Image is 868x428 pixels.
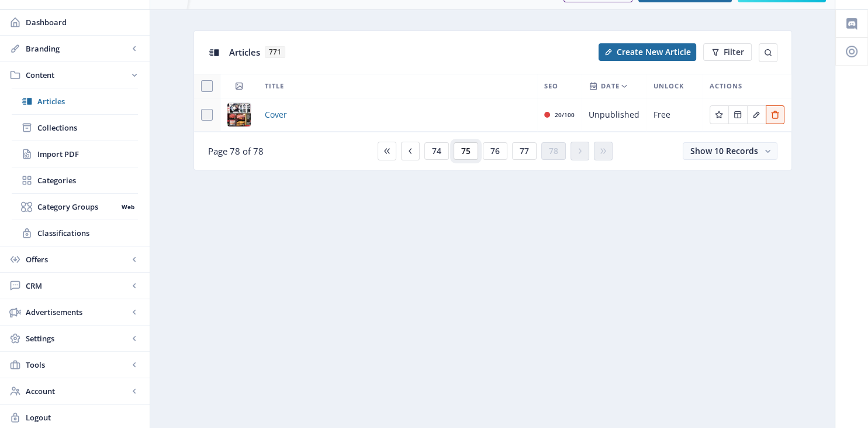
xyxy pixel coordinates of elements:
span: CRM [26,280,129,292]
a: Edit page [710,108,728,119]
span: Actions [710,79,742,93]
span: Show 10 Records [690,145,758,156]
a: Import PDF [12,141,138,167]
button: 75 [454,142,478,160]
button: 74 [424,142,449,160]
a: New page [592,43,696,61]
button: 76 [483,142,507,160]
a: Edit page [766,108,784,119]
a: Classifications [12,220,138,246]
span: Collections [37,122,138,133]
a: Articles [12,88,138,114]
span: Unlock [653,79,684,93]
button: 77 [512,142,537,160]
a: Categories [12,167,138,193]
span: Category Groups [37,201,117,213]
a: Cover [265,108,287,122]
a: Category GroupsWeb [12,194,138,220]
span: Settings [26,333,129,344]
span: Date [601,79,620,93]
button: Filter [703,43,752,61]
span: Account [26,385,129,397]
nb-badge: Web [117,201,138,213]
span: Create New Article [617,47,691,57]
span: Dashboard [26,16,140,28]
a: Collections [12,115,138,141]
span: Articles [229,46,260,58]
td: Free [646,98,703,132]
td: Unpublished [582,98,646,132]
span: Offers [26,254,129,265]
span: 78 [549,146,558,156]
span: 76 [490,146,500,156]
app-collection-view: Articles [193,30,792,170]
span: SEO [544,79,558,93]
div: 20/100 [555,108,575,122]
span: Content [26,69,129,81]
a: Edit page [728,108,747,119]
span: Classifications [37,227,138,239]
img: img_1-12.jpg [227,103,251,126]
span: 74 [432,146,441,156]
span: Page 78 of 78 [208,145,264,157]
span: Articles [37,95,138,107]
a: Edit page [747,108,766,119]
button: Show 10 Records [683,142,777,160]
span: Import PDF [37,148,138,160]
span: Advertisements [26,306,129,318]
span: Tools [26,359,129,371]
button: 78 [541,142,566,160]
span: Categories [37,174,138,186]
span: 771 [265,46,285,58]
span: 77 [520,146,529,156]
button: Create New Article [599,43,696,61]
span: Title [265,79,284,93]
span: Filter [724,47,744,57]
span: Branding [26,43,129,54]
span: Logout [26,412,140,423]
span: 75 [461,146,471,156]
